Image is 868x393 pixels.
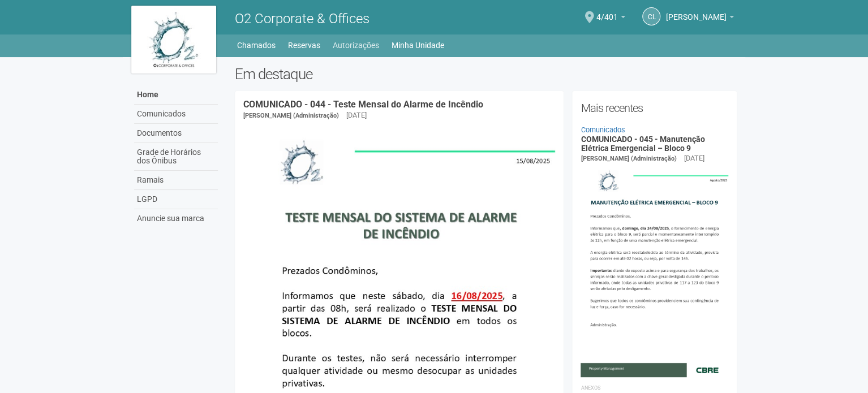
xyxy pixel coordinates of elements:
[666,14,734,23] a: [PERSON_NAME]
[392,37,444,53] a: Minha Unidade
[243,99,483,110] a: COMUNICADO - 044 - Teste Mensal do Alarme de Incêndio
[581,135,704,152] a: COMUNICADO - 045 - Manutenção Elétrica Emergencial – Bloco 9
[134,105,218,124] a: Comunicados
[581,164,728,377] img: COMUNICADO%20-%20045%20-%20Manuten%C3%A7%C3%A3o%20El%C3%A9trica%20Emergencial%20%E2%80%93%20Bloco...
[134,171,218,190] a: Ramais
[134,85,218,105] a: Home
[235,11,369,27] span: O2 Corporate & Offices
[596,2,618,21] span: 4/401
[288,37,320,53] a: Reservas
[581,383,728,393] li: Anexos
[581,155,676,162] span: [PERSON_NAME] (Administração)
[134,209,218,228] a: Anuncie sua marca
[235,66,737,83] h2: Em destaque
[134,190,218,209] a: LGPD
[581,126,625,134] a: Comunicados
[237,37,276,53] a: Chamados
[134,124,218,143] a: Documentos
[134,143,218,171] a: Grade de Horários dos Ônibus
[642,7,660,25] a: CL
[666,2,727,21] span: Claudia Luíza Soares de Castro
[333,37,379,53] a: Autorizações
[243,112,339,119] span: [PERSON_NAME] (Administração)
[596,14,625,23] a: 4/401
[346,110,367,120] div: [DATE]
[131,6,216,74] img: logo.jpg
[581,100,728,116] h2: Mais recentes
[684,153,704,163] div: [DATE]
